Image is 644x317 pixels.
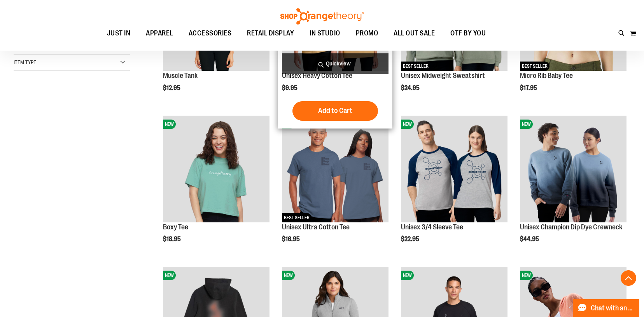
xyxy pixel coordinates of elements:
span: BEST SELLER [282,213,311,222]
span: $9.95 [282,85,299,92]
a: Boxy TeeNEW [163,116,269,224]
div: product [516,112,630,263]
img: Shop Orangetheory [279,8,365,25]
span: OTF BY YOU [450,25,486,42]
button: Chat with an Expert [573,299,640,317]
button: Back To Top [621,270,636,286]
span: $18.95 [163,236,182,243]
a: Unisex Ultra Cotton TeeNEWBEST SELLER [282,116,388,224]
span: NEW [163,271,176,280]
span: IN STUDIO [310,25,340,42]
img: Unisex Champion Dip Dye Crewneck [520,116,626,222]
span: NEW [401,120,414,129]
span: APPAREL [146,25,173,42]
a: Unisex Champion Dip Dye Crewneck [520,223,622,231]
div: product [159,112,273,263]
span: NEW [520,120,533,129]
a: Muscle Tank [163,72,198,79]
a: Unisex Champion Dip Dye CrewneckNEW [520,116,626,224]
img: Unisex 3/4 Sleeve Tee [401,116,507,222]
span: PROMO [356,25,378,42]
img: Boxy Tee [163,116,269,222]
div: product [278,112,392,263]
span: $44.95 [520,236,540,243]
span: RETAIL DISPLAY [247,25,294,42]
span: $12.95 [163,85,182,92]
div: product [397,112,511,263]
span: $17.95 [520,85,538,92]
span: $16.95 [282,236,301,243]
span: Item Type [14,59,36,65]
span: NEW [282,271,295,280]
span: NEW [401,271,414,280]
a: Unisex 3/4 Sleeve TeeNEW [401,116,507,224]
span: Chat with an Expert [591,305,635,312]
a: Micro Rib Baby Tee [520,72,573,79]
span: JUST IN [107,25,131,42]
span: Add to Cart [318,106,352,115]
span: $24.95 [401,85,421,92]
span: NEW [520,271,533,280]
a: Unisex Heavy Cotton Tee [282,72,352,79]
a: Boxy Tee [163,223,188,231]
button: Add to Cart [292,101,378,121]
a: Unisex 3/4 Sleeve Tee [401,223,463,231]
span: NEW [163,120,176,129]
a: Quickview [282,53,388,74]
span: ALL OUT SALE [394,25,435,42]
img: Unisex Ultra Cotton Tee [282,116,388,222]
span: $22.95 [401,236,420,243]
a: Unisex Ultra Cotton Tee [282,223,350,231]
span: ACCESSORIES [189,25,232,42]
span: BEST SELLER [520,62,549,71]
span: BEST SELLER [401,62,430,71]
a: Unisex Midweight Sweatshirt [401,72,485,79]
